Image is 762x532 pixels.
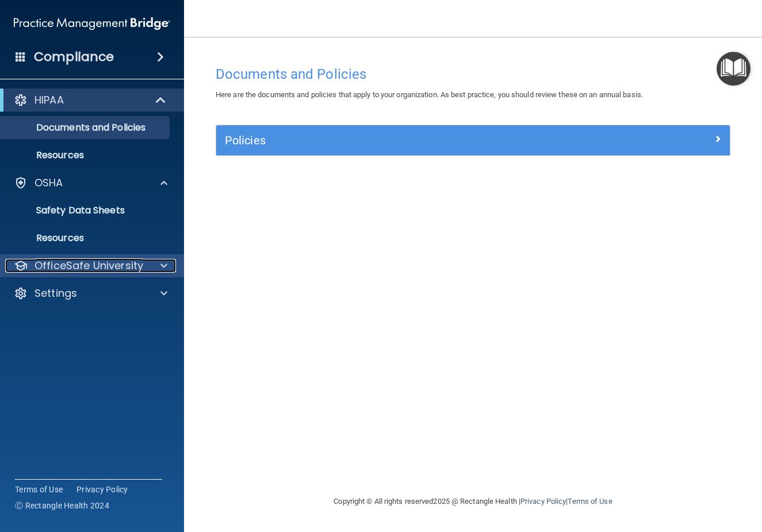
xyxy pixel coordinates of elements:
[76,484,128,495] a: Privacy Policy
[568,497,612,506] a: Terms of Use
[7,150,164,161] p: Resources
[35,286,77,300] p: Settings
[7,232,164,244] p: Resources
[14,259,167,273] a: OfficeSafe University
[7,122,164,133] p: Documents and Policies
[263,483,683,520] div: Copyright © All rights reserved 2025 @ Rectangle Health | |
[35,93,64,107] p: HIPAA
[14,93,167,107] a: HIPAA
[14,176,167,190] a: OSHA
[7,205,164,216] p: Safety Data Sheets
[520,497,566,506] a: Privacy Policy
[15,500,109,511] span: Ⓒ Rectangle Health 2024
[34,49,114,65] h4: Compliance
[15,484,63,495] a: Terms of Use
[225,134,593,147] h5: Policies
[14,12,170,35] img: PMB logo
[216,67,730,82] h4: Documents and Policies
[35,176,63,190] p: OSHA
[216,90,643,99] span: Here are the documents and policies that apply to your organization. As best practice, you should...
[35,259,143,273] p: OfficeSafe University
[14,286,167,300] a: Settings
[225,131,721,150] a: Policies
[717,52,750,86] button: Open Resource Center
